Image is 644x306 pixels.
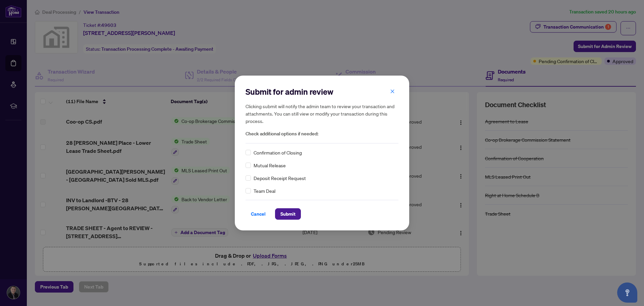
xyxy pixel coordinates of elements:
[246,86,398,97] h2: Submit for admin review
[254,174,306,182] span: Deposit Receipt Request
[280,209,296,219] span: Submit
[254,162,286,169] span: Mutual Release
[617,282,637,303] button: Open asap
[254,187,275,194] span: Team Deal
[246,102,398,125] h5: Clicking submit will notify the admin team to review your transaction and attachments. You can st...
[251,209,266,219] span: Cancel
[275,208,301,220] button: Submit
[390,89,395,94] span: close
[254,149,302,156] span: Confirmation of Closing
[246,130,398,138] span: Check additional options if needed:
[246,208,271,220] button: Cancel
